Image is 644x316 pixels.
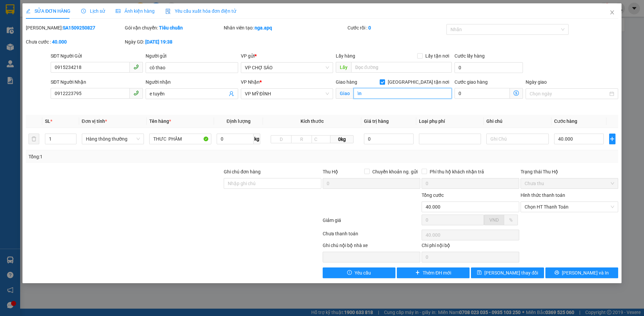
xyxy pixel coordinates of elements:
input: D [271,135,291,143]
span: Định lượng [226,118,250,124]
div: Ghi chú nội bộ nhà xe [323,242,420,252]
div: Gói vận chuyển: [125,24,222,31]
span: plus [609,136,615,142]
span: [GEOGRAPHIC_DATA] tận nơi [385,78,452,86]
input: Giao tận nơi [354,88,452,99]
label: Cước giao hàng [454,79,488,85]
span: VP CHỢ SÁO [245,63,329,73]
input: Dọc đường [351,62,452,73]
span: phone [133,64,139,70]
div: Giảm giá [322,217,421,228]
span: SA1509250827 [82,43,121,50]
span: picture [116,9,120,13]
span: Lịch sử [81,8,105,14]
span: exclamation-circle [347,270,352,275]
div: VP gửi [241,52,333,60]
input: Ngày giao [530,90,608,97]
div: Cước rồi : [347,24,445,31]
span: plus [415,270,420,275]
img: icon [165,9,171,14]
span: printer [554,270,559,275]
span: % [509,217,513,223]
span: VP Nhận [241,79,260,85]
button: save[PERSON_NAME] thay đổi [471,267,544,278]
span: clock-circle [81,9,86,13]
span: VND [489,217,499,223]
span: Lấy [336,62,351,73]
th: Loại phụ phí [416,115,484,128]
span: Phí thu hộ khách nhận trả [427,168,487,175]
span: edit [26,9,31,13]
div: Trạng thái Thu Hộ [521,168,618,175]
div: Người gửi [146,52,238,60]
button: Close [603,3,622,22]
span: Lấy hàng [336,53,355,59]
span: Hàng thông thường [86,134,140,144]
strong: CHUYỂN PHÁT NHANH AN PHÚ QUÝ [28,5,76,27]
input: C [312,135,330,143]
span: Kích thước [301,118,324,124]
div: SĐT Người Nhận [51,78,143,86]
span: Thu Hộ [323,169,338,174]
label: Ngày giao [526,79,547,85]
input: Ghi chú đơn hàng [224,178,321,189]
input: R [291,135,312,143]
button: exclamation-circleYêu cầu [323,267,395,278]
input: Ghi Chú [486,134,548,144]
span: user-add [229,91,234,96]
button: printer[PERSON_NAME] và In [545,267,618,278]
span: Yêu cầu [355,269,371,276]
span: Giao hàng [336,79,357,85]
label: Cước lấy hàng [454,53,485,59]
img: logo [4,23,22,57]
label: Hình thức thanh toán [521,192,565,198]
input: Cước giao hàng [454,88,510,99]
span: close [609,10,615,15]
div: Tổng: 1 [29,153,249,160]
span: Thêm ĐH mới [423,269,451,276]
span: [PERSON_NAME] và In [562,269,609,276]
button: plusThêm ĐH mới [397,267,470,278]
strong: PHIẾU GỬI HÀNG [25,48,79,55]
input: VD: Bàn, Ghế [149,134,211,144]
b: nga.apq [255,25,272,30]
span: phone [133,90,139,96]
div: Người nhận [146,78,238,86]
b: SA1509250827 [63,25,95,30]
span: Chọn HT Thanh Toán [525,202,614,212]
span: dollar-circle [514,90,519,96]
th: Ghi chú [484,115,551,128]
b: Tiêu chuẩn [159,25,183,30]
div: Chi phí nội bộ [422,242,519,252]
div: Nhân viên tạo: [224,24,346,31]
span: Cước hàng [554,118,577,124]
b: 40.000 [52,39,67,45]
button: delete [29,134,39,144]
span: 0kg [330,135,353,143]
span: [GEOGRAPHIC_DATA], [GEOGRAPHIC_DATA] ↔ [GEOGRAPHIC_DATA] [24,28,79,46]
div: [PERSON_NAME]: [26,24,123,31]
b: [DATE] 19:38 [145,39,172,45]
span: Chưa thu [525,178,614,188]
span: VP MỸ ĐÌNH [245,89,329,99]
span: [PERSON_NAME] thay đổi [484,269,538,276]
span: Tên hàng [149,118,171,124]
span: kg [254,134,260,144]
span: save [477,270,482,275]
div: SĐT Người Gửi [51,52,143,60]
b: 0 [368,25,371,30]
div: Chưa thanh toán [322,230,421,242]
span: Tổng cước [422,192,444,198]
span: SỬA ĐƠN HÀNG [26,8,70,14]
span: Lấy tận nơi [423,52,452,60]
span: Yêu cầu xuất hóa đơn điện tử [165,8,236,14]
span: SL [45,118,50,124]
button: plus [609,134,615,144]
span: Giá trị hàng [364,118,389,124]
div: Ngày GD: [125,38,222,46]
input: Cước lấy hàng [454,62,523,73]
div: Chưa cước : [26,38,123,46]
span: Ảnh kiện hàng [116,8,155,14]
label: Ghi chú đơn hàng [224,169,261,174]
span: Giao [336,88,354,99]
